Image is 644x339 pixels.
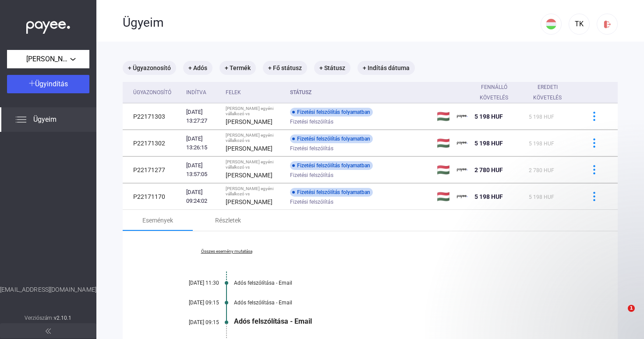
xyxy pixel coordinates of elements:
[123,15,541,30] div: Ügyeim
[166,249,287,254] a: Összes esemény mutatása
[433,130,453,156] td: 🇭🇺
[610,305,631,326] iframe: Intercom live chat
[603,20,612,29] img: logout-red
[226,133,283,143] div: [PERSON_NAME] egyéni vállalkozó vs
[33,114,57,125] span: Ügyeim
[234,300,574,306] div: Adós felszólítása - Email
[474,193,503,200] span: 5 198 HUF
[166,319,219,325] div: [DATE] 09:15
[226,87,241,98] div: Felek
[597,14,618,35] button: logout-red
[215,215,241,226] div: Részletek
[133,87,171,98] div: Ügyazonosító
[529,167,554,173] span: 2 780 HUF
[290,188,373,197] div: Fizetési felszólítás folyamatban
[457,111,467,122] img: payee-logo
[123,61,176,75] mat-chip: + Ügyazonosító
[290,170,333,180] span: Fizetési felszólítás
[290,197,333,207] span: Fizetési felszólítás
[123,103,183,130] td: P22171303
[474,166,503,173] span: 2 780 HUF
[628,305,635,312] span: 1
[474,113,503,120] span: 5 198 HUF
[186,134,219,152] div: [DATE] 13:26:15
[433,184,453,210] td: 🇭🇺
[290,134,373,143] div: Fizetési felszólítás folyamatban
[529,194,554,200] span: 5 198 HUF
[569,14,590,35] button: TK
[290,108,373,117] div: Fizetési felszólítás folyamatban
[26,16,70,34] img: white-payee-white-dot.svg
[585,161,603,179] button: more-blue
[357,61,415,75] mat-chip: + Indítás dátuma
[226,106,283,117] div: [PERSON_NAME] egyéni vállalkozó vs
[35,80,68,88] span: Ügyindítás
[166,300,219,306] div: [DATE] 09:15
[166,280,219,286] div: [DATE] 11:30
[16,114,26,125] img: list.svg
[290,161,373,170] div: Fizetési felszólítás folyamatban
[46,328,51,334] img: arrow-double-left-grey.svg
[590,165,599,174] img: more-blue
[590,138,599,148] img: more-blue
[26,54,70,64] span: [PERSON_NAME] egyéni vállalkozó
[234,280,574,286] div: Adós felszólítása - Email
[474,82,514,103] div: Fennálló követelés
[7,50,89,68] button: [PERSON_NAME] egyéni vállalkozó
[123,130,183,156] td: P22171302
[226,87,283,98] div: Felek
[290,117,333,127] span: Fizetési felszólítás
[186,87,206,98] div: Indítva
[7,75,89,93] button: Ügyindítás
[529,141,554,147] span: 5 198 HUF
[287,82,433,103] th: Státusz
[457,138,467,148] img: payee-logo
[186,188,219,205] div: [DATE] 09:24:02
[219,61,256,75] mat-chip: + Termék
[54,315,72,321] strong: v2.10.1
[433,157,453,183] td: 🇭🇺
[290,143,333,154] span: Fizetési felszólítás
[541,14,562,35] button: HU
[263,61,307,75] mat-chip: + Fő státusz
[123,157,183,183] td: P22171277
[123,184,183,210] td: P22171170
[133,87,179,98] div: Ügyazonosító
[226,159,283,170] div: [PERSON_NAME] egyéni vállalkozó vs
[457,191,467,202] img: payee-logo
[226,118,272,125] strong: [PERSON_NAME]
[529,82,566,103] div: Eredeti követelés
[590,192,599,201] img: more-blue
[226,145,272,152] strong: [PERSON_NAME]
[29,80,35,86] img: plus-white.svg
[474,82,522,103] div: Fennálló követelés
[590,112,599,121] img: more-blue
[226,186,283,197] div: [PERSON_NAME] egyéni vállalkozó vs
[226,198,272,205] strong: [PERSON_NAME]
[457,165,467,175] img: payee-logo
[572,19,587,29] div: TK
[186,161,219,179] div: [DATE] 13:57:05
[585,107,603,126] button: more-blue
[314,61,350,75] mat-chip: + Státusz
[186,87,219,98] div: Indítva
[529,82,574,103] div: Eredeti követelés
[226,172,272,179] strong: [PERSON_NAME]
[433,103,453,130] td: 🇭🇺
[183,61,212,75] mat-chip: + Adós
[186,108,219,125] div: [DATE] 13:27:27
[474,140,503,147] span: 5 198 HUF
[546,19,556,29] img: HU
[142,215,173,226] div: Események
[469,250,644,315] iframe: Intercom notifications üzenet
[234,317,574,325] div: Adós felszólítása - Email
[585,134,603,152] button: more-blue
[529,114,554,120] span: 5 198 HUF
[585,187,603,206] button: more-blue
